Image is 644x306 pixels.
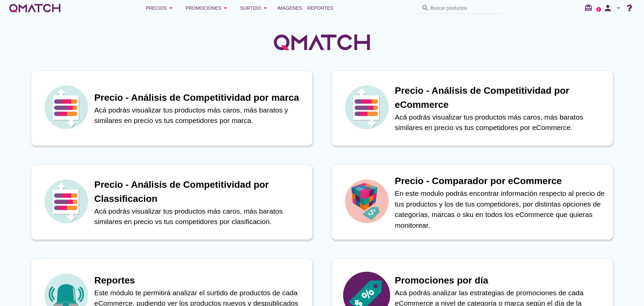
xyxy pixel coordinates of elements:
[21,165,322,240] a: iconPrecio - Análisis de Competitividad por ClassificacionAcá podrás visualizar tus productos más...
[272,26,372,59] img: QMatchLogo
[343,178,390,225] img: icon
[395,273,606,288] h1: Promociones por día
[94,178,306,206] h1: Precio - Análisis de Competitividad por Classificacion
[584,4,595,12] i: redeem
[43,84,90,131] img: icon
[395,174,606,188] h1: Precio - Comparador por eCommerce
[235,1,275,15] button: Surtido
[261,4,269,12] i: arrow_drop_down
[140,1,180,15] button: Precios
[395,188,606,230] p: En este modulo podrás encontrar información respecto al precio de tus productos y los de tus comp...
[601,3,614,13] i: person
[614,4,623,12] i: arrow_drop_down
[596,7,601,12] a: 2
[8,1,62,15] a: white-qmatch-logo
[185,4,229,12] div: Promociones
[167,4,175,12] i: arrow_drop_down
[275,1,305,15] a: Imágenes
[421,4,429,12] i: search
[94,273,306,288] h1: Reportes
[94,206,306,227] p: Acá podrás visualizar tus productos más caros, más baratos similares en precio vs tus competidore...
[305,1,336,15] a: Reportes
[322,71,623,146] a: iconPrecio - Análisis de Competitividad por eCommerceAcá podrás visualizar tus productos más caro...
[21,71,322,146] a: iconPrecio - Análisis de Competitividad por marcaAcá podrás visualizar tus productos más caros, m...
[240,4,269,12] div: Surtido
[43,178,90,225] img: icon
[308,4,333,12] span: Reportes
[598,8,600,11] text: 2
[94,91,306,105] h1: Precio - Análisis de Competitividad por marca
[322,165,623,240] a: iconPrecio - Comparador por eCommerceEn este modulo podrás encontrar información respecto al prec...
[277,4,302,12] span: Imágenes
[395,112,606,133] p: Acá podrás visualizar tus productos más caros, más baratos similares en precio vs tus competidore...
[146,4,175,12] div: Precios
[395,84,606,112] h1: Precio - Análisis de Competitividad por eCommerce
[221,4,229,12] i: arrow_drop_down
[94,105,306,126] p: Acá podrás visualizar tus productos más caros, más baratos y similares en precio vs tus competido...
[431,3,498,13] input: Buscar productos
[343,84,390,131] img: icon
[180,1,235,15] button: Promociones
